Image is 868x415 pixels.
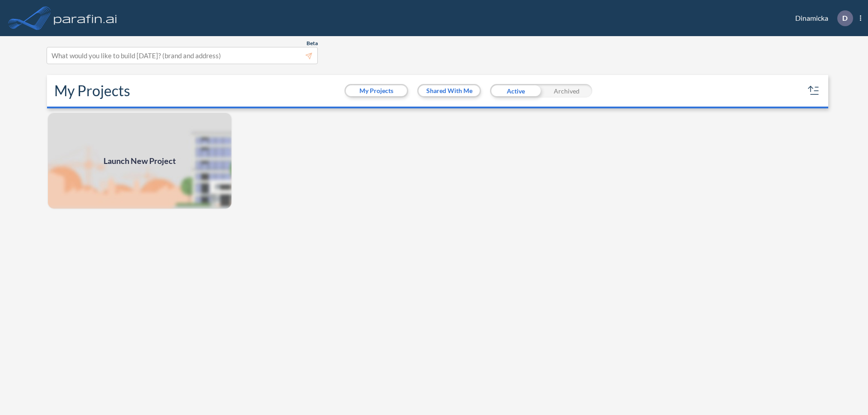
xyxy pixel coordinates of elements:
[47,112,232,210] img: add
[54,82,130,99] h2: My Projects
[47,112,232,210] a: Launch New Project
[346,85,407,96] button: My Projects
[419,85,480,96] button: Shared With Me
[52,9,119,27] img: logo
[541,84,592,98] div: Archived
[490,84,541,98] div: Active
[842,14,848,22] p: D
[807,84,821,98] button: sort
[782,10,861,26] div: Dinamicka
[307,40,318,47] span: Beta
[104,155,176,167] span: Launch New Project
